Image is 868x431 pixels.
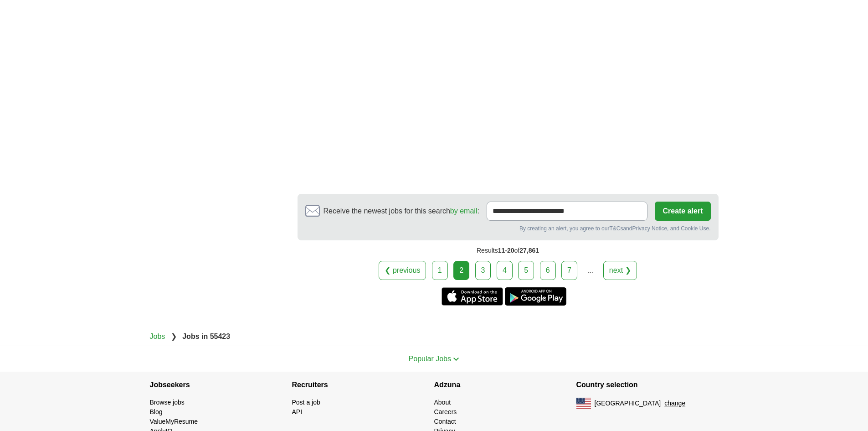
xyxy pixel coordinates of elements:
img: US flag [576,398,591,409]
a: 3 [475,261,491,280]
div: By creating an alert, you agree to our and , and Cookie Use. [305,224,711,233]
div: Results of [298,240,719,261]
span: Popular Jobs [409,355,451,363]
a: Get the iPhone app [442,287,503,306]
img: toggle icon [453,357,459,361]
h4: Country selection [576,372,719,398]
a: 6 [540,261,556,280]
a: Privacy Notice [632,225,667,232]
a: Blog [150,408,163,415]
a: 4 [497,261,513,280]
button: change [664,399,685,408]
span: [GEOGRAPHIC_DATA] [595,399,661,408]
a: T&Cs [609,225,623,232]
a: Jobs [150,332,165,340]
a: by email [450,207,478,215]
a: ValueMyResume [150,418,198,425]
a: 5 [518,261,534,280]
span: Receive the newest jobs for this search : [324,206,479,217]
a: Careers [434,408,457,415]
a: About [434,399,451,406]
div: ... [581,261,599,280]
strong: Jobs in 55423 [182,332,230,340]
a: Post a job [292,399,320,406]
a: ❮ previous [379,261,426,280]
div: 2 [453,261,469,280]
a: Contact [434,418,456,425]
a: Get the Android app [505,287,566,306]
a: next ❯ [603,261,637,280]
a: 7 [561,261,577,280]
span: 11-20 [498,247,514,254]
button: Create alert [655,202,710,221]
a: 1 [432,261,448,280]
span: ❯ [171,332,177,340]
a: API [292,408,303,415]
span: 27,861 [519,247,539,254]
a: Browse jobs [150,399,185,406]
